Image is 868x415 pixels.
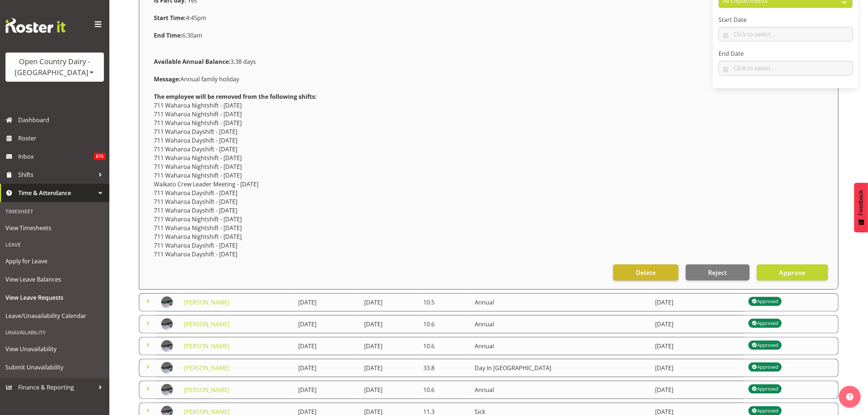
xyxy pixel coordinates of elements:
td: [DATE] [651,315,744,333]
label: End Date [719,49,853,58]
span: View Unavailability [5,344,104,354]
a: Apply for Leave [2,252,108,270]
span: Roster [18,133,106,144]
strong: The employee will be removed from the following shifts: [154,93,317,101]
span: View Leave Balances [5,274,104,285]
span: 711 Waharoa Nightshift - [DATE] [154,110,242,118]
span: Apply for Leave [5,256,104,267]
td: [DATE] [360,359,419,377]
button: Delete [613,264,678,280]
div: Leave [2,237,108,252]
a: [PERSON_NAME] [184,386,229,394]
span: 711 Waharoa Dayshift - [DATE] [154,206,237,214]
span: 711 Waharoa Nightshift - [DATE] [154,119,242,127]
img: barry-morgan1fcdc3dbfdd87109e0eae247047b2e04.png [161,318,173,330]
strong: Available Annual Balance: [154,58,230,66]
a: View Timesheets [2,219,108,237]
td: [DATE] [360,315,419,333]
td: 10.6 [419,315,470,333]
input: Click to select... [719,27,853,42]
td: 33.8 [419,359,470,377]
span: 711 Waharoa Dayshift - [DATE] [154,145,237,153]
a: [PERSON_NAME] [184,342,229,350]
strong: Message: [154,75,180,83]
div: Timesheet [2,204,108,219]
td: [DATE] [651,359,744,377]
a: View Leave Requests [2,288,108,307]
span: Waikato Crew Leader Meeting - [DATE] [154,180,258,188]
td: Annual [471,337,651,355]
div: Approved [752,297,778,306]
span: Dashboard [18,115,106,125]
td: Annual [471,315,651,333]
label: Start Date [719,15,853,24]
span: 711 Waharoa Dayshift - [DATE] [154,250,237,258]
td: 10.5 [419,293,470,311]
div: 3.38 days [149,53,828,70]
span: Inbox [18,151,94,162]
div: Approved [752,384,778,393]
div: Approved [752,362,778,371]
img: barry-morgan1fcdc3dbfdd87109e0eae247047b2e04.png [161,362,173,374]
img: barry-morgan1fcdc3dbfdd87109e0eae247047b2e04.png [161,296,173,308]
span: Feedback [858,190,864,216]
div: Approved [752,319,778,327]
td: Annual [471,293,651,311]
img: barry-morgan1fcdc3dbfdd87109e0eae247047b2e04.png [161,384,173,396]
input: Click to select... [719,61,853,75]
img: barry-morgan1fcdc3dbfdd87109e0eae247047b2e04.png [161,340,173,352]
img: help-xxl-2.png [846,393,853,400]
td: [DATE] [294,293,360,311]
div: Approved [752,341,778,349]
button: Feedback - Show survey [854,183,868,232]
a: Submit Unavailability [2,358,108,376]
div: Unavailability [2,325,108,340]
span: Leave/Unavailability Calendar [5,310,104,321]
span: 711 Waharoa Nightshift - [DATE] [154,233,242,241]
span: Approve [779,268,805,277]
span: 876 [94,153,106,160]
a: [PERSON_NAME] [184,320,229,328]
span: Shifts [18,169,95,180]
div: Open Country Dairy - [GEOGRAPHIC_DATA] [13,56,97,78]
span: 711 Waharoa Nightshift - [DATE] [154,154,242,162]
span: 711 Waharoa Dayshift - [DATE] [154,189,237,197]
strong: Start Time: [154,14,186,22]
span: 711 Waharoa Dayshift - [DATE] [154,241,237,249]
span: Reject [708,268,727,277]
div: Annual family holiday [149,70,828,88]
td: [DATE] [651,337,744,355]
a: [PERSON_NAME] [184,298,229,306]
td: Day In [GEOGRAPHIC_DATA] [471,359,651,377]
span: 711 Waharoa Dayshift - [DATE] [154,128,237,136]
td: [DATE] [360,337,419,355]
img: Rosterit website logo [5,18,66,33]
span: 711 Waharoa Dayshift - [DATE] [154,136,237,144]
span: 711 Waharoa Nightshift - [DATE] [154,171,242,179]
td: [DATE] [360,293,419,311]
td: [DATE] [294,359,360,377]
span: Time & Attendance [18,187,95,198]
td: [DATE] [294,337,360,355]
span: View Timesheets [5,222,104,233]
a: View Leave Balances [2,270,108,288]
strong: End Time: [154,31,182,39]
td: Annual [471,381,651,399]
span: Submit Unavailability [5,362,104,373]
td: [DATE] [651,293,744,311]
span: 711 Waharoa Nightshift - [DATE] [154,224,242,232]
td: [DATE] [294,315,360,333]
span: View Leave Requests [5,292,104,303]
a: Leave/Unavailability Calendar [2,307,108,325]
button: Reject [686,264,750,280]
div: Approved [752,406,778,415]
td: [DATE] [651,381,744,399]
span: Finance & Reporting [18,382,95,393]
span: Delete [636,268,656,277]
a: [PERSON_NAME] [184,364,229,372]
td: 10.6 [419,381,470,399]
span: 4:45pm [154,14,206,22]
td: [DATE] [294,381,360,399]
span: 711 Waharoa Dayshift - [DATE] [154,198,237,206]
button: Approve [757,264,828,280]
